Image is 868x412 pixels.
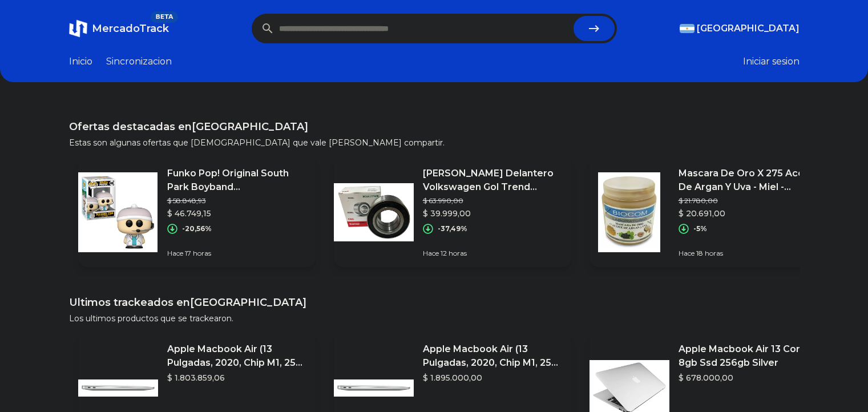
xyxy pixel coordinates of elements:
p: $ 39.999,00 [423,208,562,219]
p: Hace 18 horas [679,249,818,258]
a: Featured image[PERSON_NAME] Delantero Volkswagen Gol Trend Original Abs$ 63.990,00$ 39.999,00-37,... [334,157,571,267]
p: Estas son algunas ofertas que [DEMOGRAPHIC_DATA] que vale [PERSON_NAME] compartir. [69,137,800,148]
p: $ 1.895.000,00 [423,372,562,383]
span: MercadoTrack [92,22,169,35]
p: $ 1.803.859,06 [167,372,306,383]
p: $ 46.749,15 [167,208,306,219]
p: Apple Macbook Air 13 Core I5 8gb Ssd 256gb Silver [679,342,818,370]
span: BETA [151,11,177,23]
p: Funko Pop! Original South Park Boyband [PERSON_NAME] #40 [167,167,306,194]
a: MercadoTrackBETA [69,19,169,38]
p: Apple Macbook Air (13 Pulgadas, 2020, Chip M1, 256 Gb De Ssd, 8 Gb De Ram) - Plata [423,342,562,370]
span: [GEOGRAPHIC_DATA] [697,22,800,35]
p: $ 58.848,93 [167,196,306,205]
img: Featured image [334,172,414,252]
img: MercadoTrack [69,19,87,38]
p: $ 63.990,00 [423,196,562,205]
p: [PERSON_NAME] Delantero Volkswagen Gol Trend Original Abs [423,167,562,194]
h1: Ofertas destacadas en [GEOGRAPHIC_DATA] [69,119,800,135]
img: Featured image [78,172,158,252]
p: Hace 17 horas [167,249,306,258]
p: -37,49% [438,224,467,233]
img: Argentina [680,24,695,33]
h1: Ultimos trackeados en [GEOGRAPHIC_DATA] [69,294,800,310]
p: Apple Macbook Air (13 Pulgadas, 2020, Chip M1, 256 Gb De Ssd, 8 Gb De Ram) - Plata [167,342,306,370]
p: $ 21.780,00 [679,196,818,205]
button: Iniciar sesion [743,55,800,68]
button: [GEOGRAPHIC_DATA] [680,22,800,35]
p: -20,56% [182,224,212,233]
p: $ 678.000,00 [679,372,818,383]
img: Featured image [590,172,669,252]
a: Inicio [69,55,92,68]
p: Mascara De Oro X 275 Aceite De Argan Y Uva - Miel - Biocom [679,167,818,194]
p: -5% [693,224,707,233]
a: Featured imageFunko Pop! Original South Park Boyband [PERSON_NAME] #40$ 58.848,93$ 46.749,15-20,5... [78,157,316,267]
p: Hace 12 horas [423,249,562,258]
p: Los ultimos productos que se trackearon. [69,313,800,324]
p: $ 20.691,00 [679,208,818,219]
a: Featured imageMascara De Oro X 275 Aceite De Argan Y Uva - Miel - Biocom$ 21.780,00$ 20.691,00-5%... [590,157,827,267]
a: Sincronizacion [106,55,172,68]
